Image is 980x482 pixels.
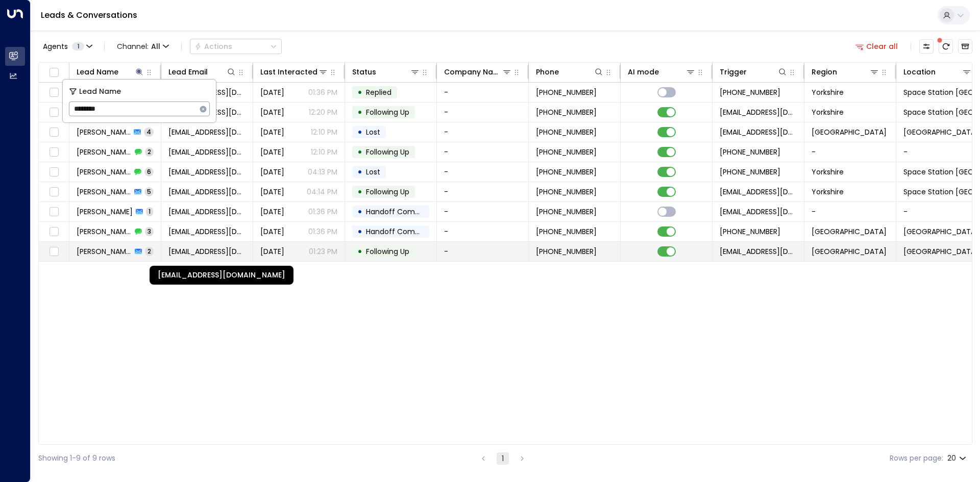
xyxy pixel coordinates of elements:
div: • [357,223,362,240]
p: 01:36 PM [308,226,337,237]
span: Laura Bradshaw [77,147,132,157]
p: 01:23 PM [309,246,337,257]
button: Actions [190,39,282,54]
span: Aug 26, 2025 [260,167,284,177]
p: 04:13 PM [308,167,337,177]
span: Following Up [366,187,409,197]
span: 5 [144,187,154,196]
div: • [357,104,362,121]
nav: pagination navigation [477,452,529,465]
button: Customize [919,39,934,54]
span: +447360195360 [536,226,597,237]
span: All [151,42,160,50]
span: Thomas-Lee Bradshaw [77,187,131,197]
span: Toggle select row [47,245,60,258]
span: +447309850091 [536,187,597,197]
div: Lead Email [168,66,236,78]
span: 6 [144,167,154,176]
button: Channel:All [113,39,173,54]
span: +447369222399 [536,147,597,157]
span: +447360195360 [536,207,597,217]
span: Channel: [113,39,173,54]
span: bradshawtommyb66@gmail.com [168,167,246,177]
span: +447773105285 [536,107,597,117]
div: 20 [947,451,968,466]
span: +447309850091 [720,167,780,177]
span: Aug 27, 2025 [260,127,284,137]
div: • [357,163,362,181]
div: Trigger [720,66,788,78]
span: Toni Bradshaw [77,226,132,237]
span: +447773105285 [720,87,780,97]
span: Toggle select row [47,86,60,99]
p: 04:14 PM [307,187,337,197]
div: • [357,123,362,141]
span: Aug 27, 2025 [260,87,284,97]
span: Yorkshire [812,107,844,117]
div: AI mode [628,66,696,78]
span: Aug 25, 2025 [260,187,284,197]
td: - [437,202,529,221]
span: Following Up [366,107,409,117]
div: Showing 1-9 of 9 rows [38,453,115,464]
span: Laura Bradshaw [77,127,131,137]
div: Lead Name [77,66,144,78]
div: Trigger [720,66,747,78]
td: - [437,162,529,182]
span: leads@space-station.co.uk [720,187,797,197]
td: - [437,103,529,122]
span: Thomas-Lee Bradshaw [77,167,131,177]
span: leads@space-station.co.uk [720,127,797,137]
span: +447369222399 [720,147,780,157]
div: Region [812,66,837,78]
span: Following Up [366,147,409,157]
div: Location [903,66,972,78]
span: Agents [43,43,68,50]
div: AI mode [628,66,659,78]
span: Handoff Completed [366,207,438,217]
span: Toggle select all [47,66,60,79]
span: London [812,127,887,137]
span: Toggle select row [47,106,60,119]
span: toniann2003@hotmail.com [720,207,797,217]
span: Following Up [366,246,409,257]
span: Aug 23, 2025 [260,107,284,117]
span: Aug 23, 2025 [260,147,284,157]
span: +447773105285 [536,87,597,97]
span: Handoff Completed [366,226,438,237]
div: Company Name [444,66,502,78]
div: Lead Name [77,66,118,78]
td: - [437,142,529,162]
td: - [804,202,896,221]
div: [EMAIL_ADDRESS][DOMAIN_NAME] [150,266,293,285]
div: Last Interacted [260,66,317,78]
span: 1 [146,207,153,216]
button: Agents1 [38,39,96,54]
td: - [437,83,529,102]
span: Toggle select row [47,146,60,159]
span: Shropshire [812,226,887,237]
span: Aug 24, 2025 [260,207,284,217]
span: bradshawtommyb66@gmail.com [168,187,246,197]
span: Shropshire [812,246,887,257]
td: - [437,242,529,261]
div: • [357,203,362,220]
span: Toni Bradshaw [77,246,132,257]
span: Toggle select row [47,206,60,218]
p: 12:10 PM [311,127,337,137]
span: 2 [145,247,154,256]
p: 12:10 PM [311,147,337,157]
div: Status [352,66,420,78]
span: 3 [145,227,154,236]
div: • [357,183,362,200]
span: Lost [366,127,380,137]
div: Phone [536,66,559,78]
span: Aug 23, 2025 [260,246,284,257]
span: Toggle select row [47,166,60,179]
span: Toni Bradshaw [77,207,133,217]
span: Yorkshire [812,87,844,97]
a: Leads & Conversations [41,9,137,21]
span: toniann2003@hotmail.com [168,246,246,257]
span: Toggle select row [47,126,60,139]
div: Last Interacted [260,66,328,78]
